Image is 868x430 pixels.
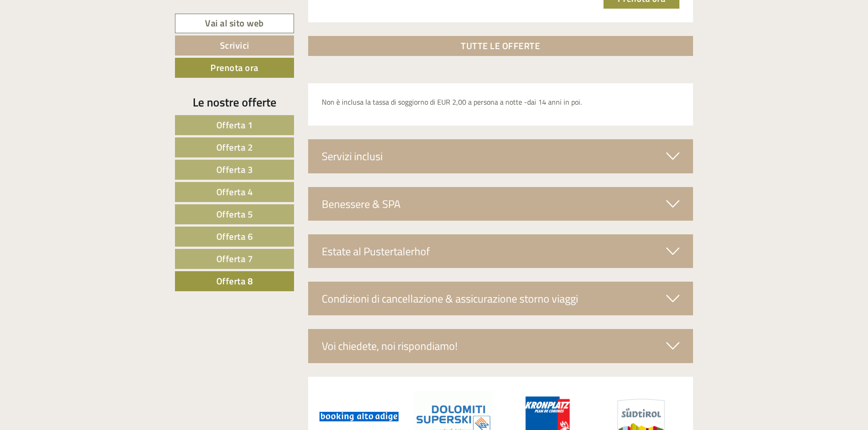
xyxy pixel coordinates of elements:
[308,139,693,173] div: Servizi inclusi
[216,207,253,221] span: Offerta 5
[175,58,294,78] a: Prenota ora
[175,94,294,111] div: Le nostre offerte
[308,234,693,268] div: Estate al Pustertalerhof
[216,140,253,154] span: Offerta 2
[216,118,253,132] span: Offerta 1
[308,329,693,363] div: Voi chiedete, noi rispondiamo!
[175,35,294,56] a: Scrivici
[216,185,253,199] span: Offerta 4
[308,36,693,56] a: TUTTE LE OFFERTE
[216,229,253,243] span: Offerta 6
[175,14,294,33] a: Vai al sito web
[216,274,253,288] span: Offerta 8
[308,187,693,221] div: Benessere & SPA
[308,282,693,315] div: Condizioni di cancellazione & assicurazione storno viaggi
[322,97,680,107] p: Non è inclusa la tassa di soggiorno di EUR 2,00 a persona a notte -dai 14 anni in poi.
[216,162,253,177] span: Offerta 3
[216,252,253,266] span: Offerta 7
